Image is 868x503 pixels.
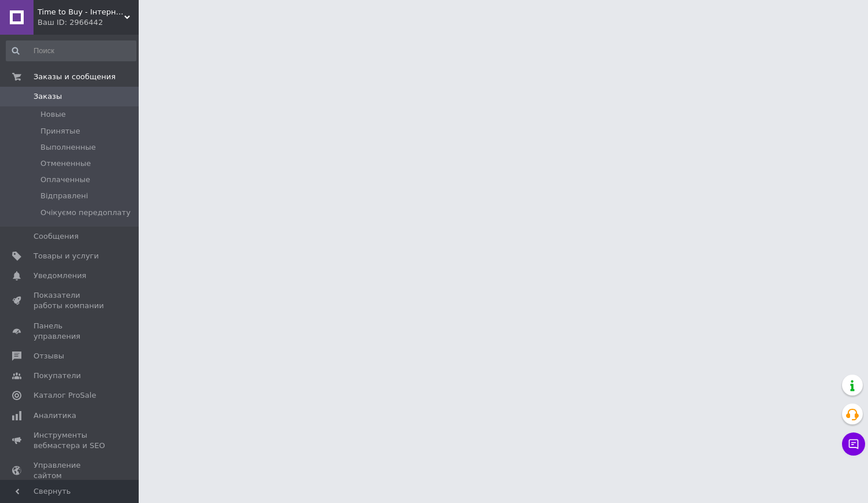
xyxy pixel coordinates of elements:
[34,231,79,242] span: Сообщения
[34,72,116,82] span: Заказы и сообщения
[40,191,88,201] span: Відправлені
[34,390,96,401] span: Каталог ProSale
[34,410,76,421] span: Аналитика
[34,321,107,342] span: Панель управления
[34,460,107,481] span: Управление сайтом
[34,271,86,281] span: Уведомления
[842,432,865,456] button: Чат с покупателем
[6,40,136,61] input: Поиск
[40,109,66,120] span: Новые
[34,371,81,381] span: Покупатели
[38,7,124,17] span: Time to Buy - Інтернет-магазин трендових товарів
[40,126,80,136] span: Принятые
[40,175,90,185] span: Оплаченные
[38,17,139,28] div: Ваш ID: 2966442
[34,351,64,361] span: Отзывы
[34,290,107,311] span: Показатели работы компании
[34,251,99,261] span: Товары и услуги
[40,142,96,153] span: Выполненные
[34,430,107,451] span: Инструменты вебмастера и SEO
[40,208,131,218] span: Очікуємо передоплату
[34,91,62,102] span: Заказы
[40,158,91,169] span: Отмененные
